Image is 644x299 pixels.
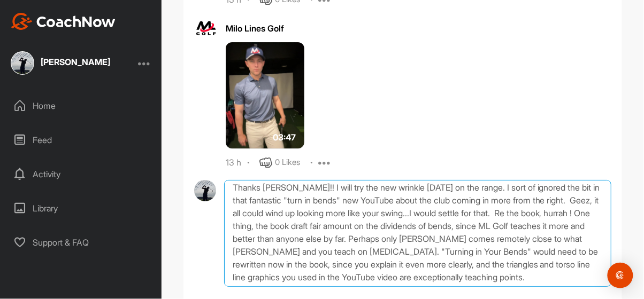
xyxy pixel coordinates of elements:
[226,22,611,35] div: Milo Lines Golf
[275,156,300,169] div: 0 Likes
[6,127,157,153] div: Feed
[6,161,157,187] div: Activity
[608,263,633,288] div: Open Intercom Messenger
[273,131,296,144] span: 03:47
[224,180,611,287] textarea: Thanks [PERSON_NAME]!! I will try the new wrinkle [DATE] on the range. I sort of ignored the bit ...
[11,51,34,75] img: square_3b5d3fe27f684791acb20a01ae12a054.jpg
[226,158,241,168] div: 13 h
[6,195,157,222] div: Library
[6,229,157,256] div: Support & FAQ
[226,42,304,149] img: media
[194,180,216,202] img: avatar
[11,13,116,30] img: CoachNow
[6,92,157,119] div: Home
[41,58,110,66] div: [PERSON_NAME]
[194,17,218,41] img: avatar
